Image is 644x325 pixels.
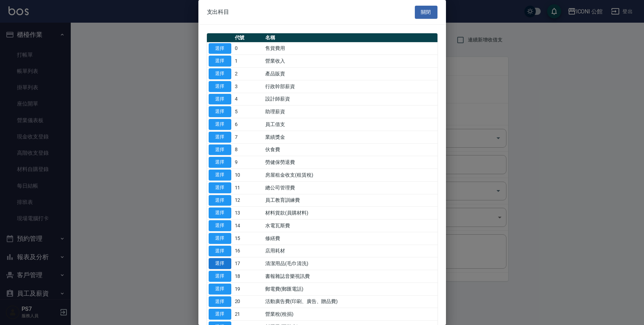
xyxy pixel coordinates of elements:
td: 11 [233,181,264,194]
button: 選擇 [209,94,231,105]
th: 名稱 [263,33,437,42]
td: 水電瓦斯費 [263,219,437,232]
td: 郵電費(郵匯電話) [263,283,437,295]
td: 員工教育訓練費 [263,194,437,207]
button: 選擇 [209,258,231,269]
td: 9 [233,156,264,169]
td: 18 [233,270,264,283]
button: 選擇 [209,119,231,130]
button: 選擇 [209,132,231,143]
td: 21 [233,308,264,321]
td: 1 [233,55,264,68]
td: 勞健保勞退費 [263,156,437,169]
td: 設計師薪資 [263,93,437,106]
td: 17 [233,257,264,270]
button: 選擇 [209,170,231,181]
td: 2 [233,68,264,80]
td: 行政幹部薪資 [263,80,437,93]
button: 選擇 [209,81,231,92]
td: 產品販賣 [263,68,437,80]
td: 營業收入 [263,55,437,68]
button: 選擇 [209,144,231,155]
td: 修繕費 [263,232,437,245]
td: 13 [233,207,264,219]
button: 選擇 [209,182,231,193]
td: 6 [233,118,264,131]
td: 伙食費 [263,143,437,156]
td: 20 [233,295,264,308]
button: 選擇 [209,106,231,117]
button: 選擇 [209,56,231,67]
td: 總公司管理費 [263,181,437,194]
button: 選擇 [209,296,231,307]
td: 15 [233,232,264,245]
td: 4 [233,93,264,106]
button: 關閉 [415,6,437,19]
td: 活動廣告費(印刷、廣告、贈品費) [263,295,437,308]
td: 8 [233,143,264,156]
td: 0 [233,42,264,55]
td: 7 [233,131,264,143]
span: 支出科目 [207,8,230,16]
button: 選擇 [209,284,231,295]
td: 員工借支 [263,118,437,131]
button: 選擇 [209,43,231,54]
th: 代號 [233,33,264,42]
td: 書報雜誌音樂視訊費 [263,270,437,283]
td: 14 [233,219,264,232]
td: 售貨費用 [263,42,437,55]
td: 助理薪資 [263,106,437,118]
td: 5 [233,106,264,118]
td: 10 [233,169,264,182]
td: 營業稅(稅捐) [263,308,437,321]
td: 業績獎金 [263,131,437,143]
button: 選擇 [209,207,231,218]
td: 店用耗材 [263,245,437,257]
td: 3 [233,80,264,93]
button: 選擇 [209,233,231,244]
button: 選擇 [209,246,231,257]
button: 選擇 [209,220,231,231]
td: 12 [233,194,264,207]
td: 16 [233,245,264,257]
button: 選擇 [209,271,231,282]
td: 房屋租金收支(租賃稅) [263,169,437,182]
td: 清潔用品(毛巾清洗) [263,257,437,270]
button: 選擇 [209,309,231,320]
td: 材料貨款(員購材料) [263,207,437,219]
td: 19 [233,283,264,295]
button: 選擇 [209,157,231,168]
button: 選擇 [209,195,231,206]
button: 選擇 [209,68,231,79]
